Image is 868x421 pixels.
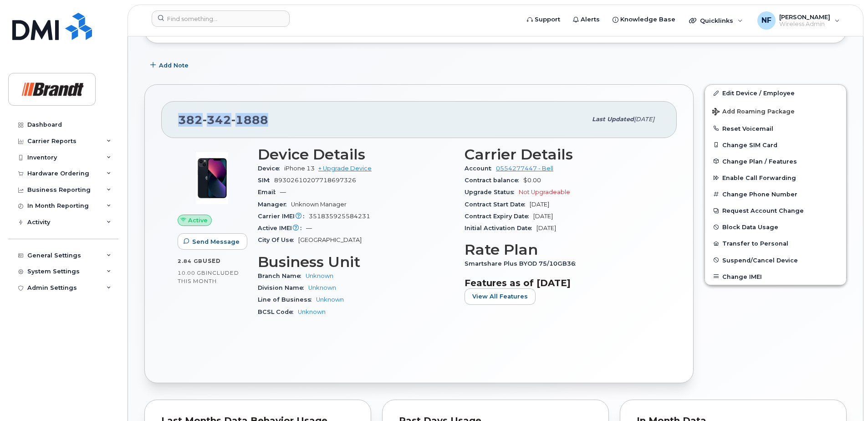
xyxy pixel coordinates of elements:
[705,120,846,137] button: Reset Voicemail
[258,146,454,163] h3: Device Details
[258,165,284,172] span: Device
[258,272,306,279] span: Branch Name
[258,177,274,184] span: SIM
[316,296,344,303] a: Unknown
[533,213,553,220] span: [DATE]
[258,284,308,291] span: Division Name
[705,202,846,219] button: Request Account Change
[258,189,280,195] span: Email
[203,257,221,264] span: used
[465,260,580,267] span: Smartshare Plus BYOD 75/10GB36
[178,270,206,276] span: 10.00 GB
[274,177,356,184] span: 89302610207718697326
[280,189,286,195] span: —
[159,61,189,70] span: Add Note
[722,257,798,263] span: Suspend/Cancel Device
[178,113,268,127] span: 382
[231,113,268,127] span: 1888
[705,219,846,235] button: Block Data Usage
[705,169,846,186] button: Enable Call Forwarding
[705,102,846,120] button: Add Roaming Package
[178,258,203,264] span: 2.84 GB
[306,225,312,231] span: —
[700,17,733,24] span: Quicklinks
[318,165,372,172] a: + Upgrade Device
[523,177,541,184] span: $0.00
[298,308,326,315] a: Unknown
[258,225,306,231] span: Active IMEI
[178,233,247,250] button: Send Message
[465,189,519,195] span: Upgrade Status
[465,225,536,231] span: Initial Activation Date
[705,235,846,252] button: Transfer to Personal
[620,15,675,24] span: Knowledge Base
[722,175,796,181] span: Enable Call Forwarding
[722,158,797,164] span: Change Plan / Features
[705,186,846,202] button: Change Phone Number
[192,237,240,246] span: Send Message
[465,177,523,184] span: Contract balance
[496,165,553,172] a: 0554277447 - Bell
[188,216,208,225] span: Active
[258,236,298,243] span: City Of Use
[705,252,846,268] button: Suspend/Cancel Device
[705,137,846,153] button: Change SIM Card
[779,13,830,21] span: [PERSON_NAME]
[298,236,362,243] span: [GEOGRAPHIC_DATA]
[258,296,316,303] span: Line of Business
[309,213,370,220] span: 351835925584231
[761,15,771,26] span: NF
[258,201,291,208] span: Manager
[521,10,567,29] a: Support
[185,151,240,205] img: image20231002-3703462-1ig824h.jpeg
[779,21,830,28] span: Wireless Admin
[712,108,795,117] span: Add Roaming Package
[705,153,846,169] button: Change Plan / Features
[683,11,749,30] div: Quicklinks
[535,15,560,24] span: Support
[308,284,336,291] a: Unknown
[519,189,570,195] span: Not Upgradeable
[465,213,533,220] span: Contract Expiry Date
[567,10,606,29] a: Alerts
[465,146,660,163] h3: Carrier Details
[530,201,549,208] span: [DATE]
[465,288,536,305] button: View All Features
[306,272,333,279] a: Unknown
[751,11,846,30] div: Noah Fouillard
[606,10,682,29] a: Knowledge Base
[291,201,347,208] span: Unknown Manager
[284,165,315,172] span: iPhone 13
[705,268,846,285] button: Change IMEI
[144,57,196,73] button: Add Note
[465,241,660,258] h3: Rate Plan
[465,165,496,172] span: Account
[258,308,298,315] span: BCSL Code
[258,254,454,270] h3: Business Unit
[152,10,290,27] input: Find something...
[203,113,231,127] span: 342
[465,277,660,288] h3: Features as of [DATE]
[634,116,654,123] span: [DATE]
[592,116,634,123] span: Last updated
[258,213,309,220] span: Carrier IMEI
[581,15,600,24] span: Alerts
[705,85,846,101] a: Edit Device / Employee
[465,201,530,208] span: Contract Start Date
[178,269,239,284] span: included this month
[472,292,528,301] span: View All Features
[536,225,556,231] span: [DATE]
